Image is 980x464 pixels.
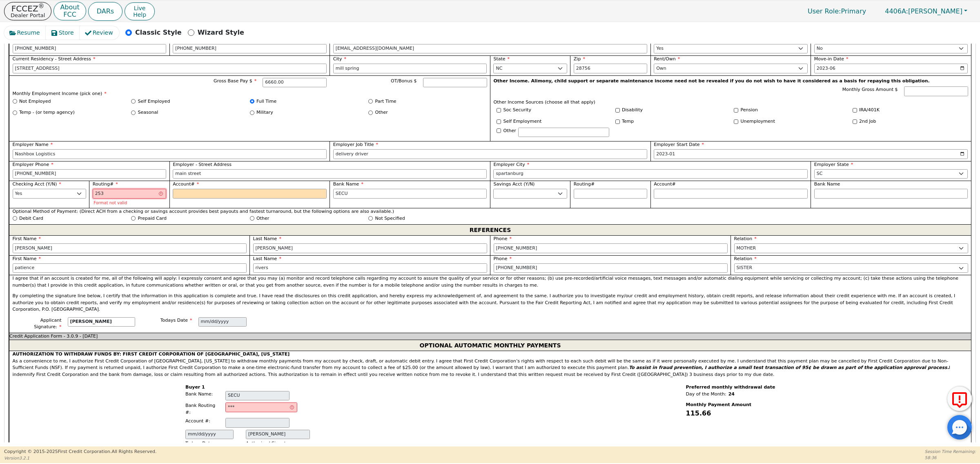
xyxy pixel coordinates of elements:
[853,119,857,124] input: Y/N
[391,78,417,84] span: OT/Bonus $
[34,318,61,330] span: Applicant Signature:
[574,64,647,73] input: 90210
[13,91,487,97] p: Monthly Employment Income (pick one)
[256,98,276,105] label: Full Time
[253,256,281,261] span: Last Name
[13,275,968,289] p: I agree that if an account is created for me, all of the following will apply: I expressly consen...
[686,384,775,390] span: Preferred monthly withdrawal date
[859,118,876,125] label: 2nd Job
[876,5,976,18] button: 4406A:[PERSON_NAME]
[885,7,908,15] span: 4406A:
[885,7,962,15] span: [PERSON_NAME]
[125,2,155,20] button: LiveHelp
[734,236,757,241] span: Relation
[59,29,74,37] span: Store
[947,387,972,411] button: Report Error to FCC
[494,78,968,85] p: Other Income. Alimony, child support or separate maintenance income need not be revealed if you d...
[38,2,45,10] sup: ®
[925,455,976,461] p: 58:36
[138,98,170,105] label: Self Employed
[19,215,43,222] label: Debit Card
[256,215,269,222] label: Other
[46,26,80,40] button: Store
[4,449,156,455] p: Copyright © 2015- 2025 First Credit Corporation.
[629,365,949,370] i: To assist in fraud prevention, I authorize a small test transaction of 95¢ be drawn as part of th...
[375,109,388,116] label: Other
[615,119,620,124] input: Y/N
[173,162,232,167] span: Employer - Street Address
[13,142,53,147] span: Employer Name
[11,13,45,18] p: Dealer Portal
[574,56,585,62] span: Zip
[734,256,757,261] span: Relation
[88,2,122,21] a: DARs
[494,99,968,106] p: Other Income Sources (choose all that apply)
[13,181,61,187] span: Checking Acct (Y/N)
[728,391,735,397] span: 24
[80,26,119,40] button: Review
[13,56,96,62] span: Current Residency - Street Address
[375,98,396,105] label: Part Time
[198,28,244,38] p: Wizard Style
[13,351,951,377] span: As a convenience to me, I authorize First Credit Corporation of [GEOGRAPHIC_DATA], [US_STATE] to ...
[4,2,51,20] button: FCCEZ®Dealer Portal
[138,215,167,222] label: Prepaid Card
[4,26,46,40] button: Resume
[256,109,273,116] label: Military
[135,28,182,38] p: Classic Style
[68,317,135,327] input: first last
[138,109,158,116] label: Seasonal
[654,181,676,187] span: Account#
[333,56,346,62] span: City
[686,409,711,417] span: 115.66
[214,78,256,84] span: Gross Base Pay $
[741,107,758,114] label: Pension
[853,108,857,113] input: Y/N
[9,333,971,340] div: Credit Application Form - 3.0.9 - [DATE]
[4,455,156,461] p: Version 3.2.1
[94,201,165,205] p: Format not valid
[13,208,968,215] span: Optional Method of Payment: (Direct ACH from a checking or savings account provides best payouts ...
[859,107,880,114] label: IRA/401K
[615,108,620,113] input: Y/N
[133,11,146,18] span: Help
[13,169,167,179] input: 303-867-5309 x104
[11,4,45,13] p: FCCEZ
[814,181,840,187] span: Bank Name
[497,108,501,113] input: Y/N
[814,56,849,62] span: Move-in Date
[800,3,874,19] p: Primary
[93,29,113,37] span: Review
[185,391,213,397] span: Bank Name:
[375,215,405,222] label: Not Specified
[493,56,510,62] span: State
[19,109,75,116] label: Temp - (or temp agency)
[60,11,79,18] p: FCC
[622,107,643,114] label: Disability
[160,318,192,323] span: Todays Date
[19,98,51,105] label: Not Employed
[185,418,210,424] span: Account #:
[333,142,378,147] span: Employer Job Title
[133,5,146,11] span: Live
[494,256,512,261] span: Phone
[503,118,542,125] label: Self Employment
[654,149,968,159] input: YYYY-MM-DD
[494,263,728,273] input: 303-867-5309 x104
[503,128,516,135] label: Other
[333,181,363,187] span: Bank Name
[814,162,853,167] span: Employer State
[13,351,290,357] strong: AUTHORIZATION TO WITHDRAW FUNDS BY: FIRST CREDIT CORPORATION OF [GEOGRAPHIC_DATA], [US_STATE]
[419,340,561,351] span: OPTIONAL AUTOMATIC MONTHLY PAYMENTS
[13,293,968,313] p: By completing the signature line below, I certify that the information in this application is com...
[13,162,53,167] span: Employer Phone
[53,2,86,21] button: AboutFCC
[925,449,976,455] p: Session Time Remaining:
[654,142,704,147] span: Employer Start Date
[493,181,535,187] span: Savings Acct (Y/N)
[13,256,41,261] span: First Name
[494,243,728,253] input: 303-867-5309 x104
[686,391,775,398] p: Day of the Month:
